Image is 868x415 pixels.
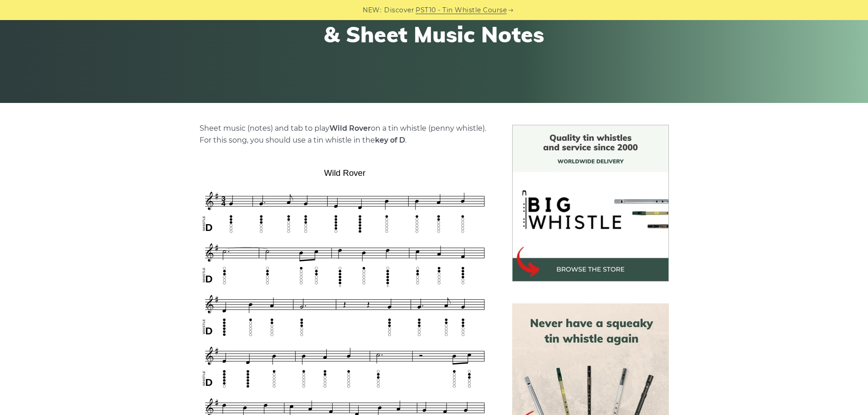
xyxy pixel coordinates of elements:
a: PST10 - Tin Whistle Course [416,5,507,15]
span: NEW: [363,5,381,15]
p: Sheet music (notes) and tab to play on a tin whistle (penny whistle). For this song, you should u... [200,123,490,146]
span: Discover [384,5,414,15]
strong: key of D [375,136,405,144]
strong: Wild Rover [329,124,371,133]
img: BigWhistle Tin Whistle Store [512,125,669,282]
